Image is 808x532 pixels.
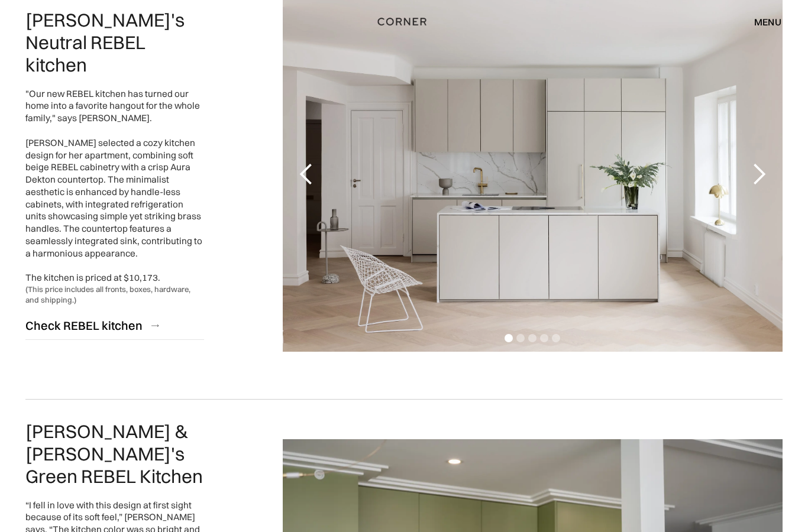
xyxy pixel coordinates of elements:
div: (This price includes all fronts, boxes, hardware, and shipping.) [25,285,204,306]
h2: [PERSON_NAME]'s Neutral REBEL kitchen [25,9,204,76]
h2: [PERSON_NAME] & [PERSON_NAME]'s Green REBEL Kitchen [25,421,204,488]
div: Show slide 4 of 5 [540,335,548,343]
div: Show slide 3 of 5 [528,335,536,343]
div: Show slide 1 of 5 [505,335,513,343]
div: "Our new REBEL kitchen has turned our home into a favorite hangout for the whole family," says [P... [25,89,204,286]
a: home [364,14,444,30]
div: Show slide 5 of 5 [552,335,560,343]
div: Show slide 2 of 5 [516,335,525,343]
div: Check REBEL kitchen [25,318,143,334]
div: menu [754,17,781,27]
a: Check REBEL kitchen [25,312,204,340]
div: menu [742,12,781,32]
